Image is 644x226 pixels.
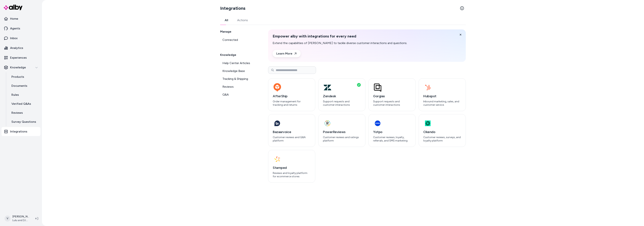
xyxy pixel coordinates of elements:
[423,100,461,106] p: Inbound marketing, sales, and customer service.
[222,85,234,89] span: Reviews
[273,34,407,39] h2: Empower alby with integrations for every need
[268,150,315,183] button: StampedReviews and loyalty platform for ecommerce stores
[368,114,416,147] button: YotpoCustomer reviews, loyalty, referrals, and SMS marketing
[273,136,311,142] p: Customer reviews and Q&A platform
[423,136,461,142] p: Customer reviews, surveys, and loyalty platform
[373,100,411,106] p: Support requests and customer interactions
[222,38,238,42] span: Connected
[318,78,365,111] button: ZendeskSupport requests and customer interactions
[220,83,259,91] a: Reviews
[233,16,252,25] button: Actions
[323,94,361,99] h3: Zendesk
[373,136,411,142] p: Customer reviews, loyalty, referrals, and SMS marketing
[273,94,311,99] h3: AfterShip
[1,63,40,72] button: Knowledge
[273,129,311,135] h3: Bazaarvoice
[423,94,461,99] h3: Hubspot
[8,90,40,99] a: Rules
[220,16,233,25] button: All
[10,129,27,134] p: Integrations
[220,53,259,57] h2: Knowledge
[220,5,245,11] h2: Integrations
[273,41,407,45] p: Extend the capabilities of [PERSON_NAME] to tackle diverse customer interactions and questions.
[222,69,245,73] span: Knowledge Base
[8,108,40,117] a: Reviews
[1,53,40,62] a: Experiences
[11,102,31,106] p: Verified Q&As
[220,29,259,34] h2: Manage
[220,59,259,67] a: Help Center Articles
[8,117,40,126] a: Survey Questions
[323,136,361,142] p: Customer reviews and ratings platform
[10,55,27,60] p: Experiences
[220,75,259,83] a: Tracking & Shipping
[373,94,411,99] h3: Gorgias
[8,81,40,90] a: Documents
[11,93,19,97] p: Rules
[273,171,311,178] p: Reviews and loyalty platform for ecommerce stores
[1,43,40,52] a: Analytics
[373,129,411,135] h3: Yotpo
[222,77,248,81] span: Tracking & Shipping
[273,100,311,106] p: Order management for tracking and returns
[10,26,20,31] p: Agents
[8,72,40,81] a: Products
[220,36,259,44] a: Connected
[222,61,250,65] span: Help Center Articles
[268,114,315,147] button: BazaarvoiceCustomer reviews and Q&A platform
[220,91,259,98] a: Q&A
[323,129,361,135] h3: PowerReviews
[11,84,27,88] p: Documents
[220,67,259,75] a: Knowledge Base
[273,165,311,170] h3: Stamped
[323,100,361,106] p: Support requests and customer interactions
[318,114,365,147] button: PowerReviewsCustomer reviews and ratings platform
[4,5,22,10] img: alby Logo
[368,78,416,111] button: GorgiasSupport requests and customer interactions
[1,14,40,23] a: Home
[10,46,23,50] p: Analytics
[2,213,32,225] button: V[PERSON_NAME]Lulu and [US_STATE]
[1,127,40,136] a: Integrations
[11,120,36,124] p: Survey Questions
[222,92,229,97] span: Q&A
[12,219,29,222] span: Lulu and [US_STATE]
[10,65,26,70] p: Knowledge
[1,24,40,33] a: Agents
[268,78,315,111] button: AfterShipOrder management for tracking and returns
[273,50,301,57] a: Learn More
[419,114,466,147] button: OkendoCustomer reviews, surveys, and loyalty platform
[1,34,40,43] a: Inbox
[4,216,10,222] span: V
[423,129,461,135] h3: Okendo
[11,75,24,79] p: Products
[8,99,40,108] a: Verified Q&As
[419,78,466,111] button: HubspotInbound marketing, sales, and customer service.
[11,111,23,115] p: Reviews
[12,215,29,219] p: [PERSON_NAME]
[10,36,18,40] p: Inbox
[10,16,18,21] p: Home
